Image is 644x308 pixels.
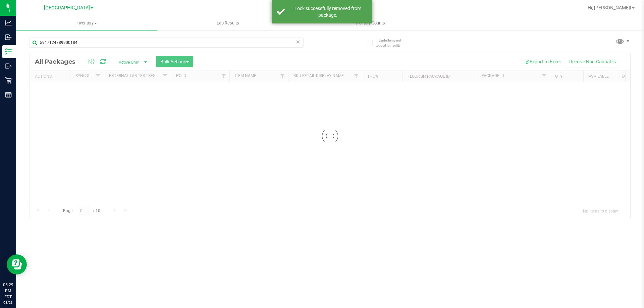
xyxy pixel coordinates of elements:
[288,5,367,18] div: Lock successfully removed from package.
[3,300,13,305] p: 08/23
[5,91,12,98] inline-svg: Reports
[157,16,299,30] a: Lab Results
[376,38,409,48] span: Include items not tagged for facility
[588,5,631,10] span: Hi, [PERSON_NAME]!
[16,16,157,30] a: Inventory
[296,38,300,46] span: Clear
[5,77,12,84] inline-svg: Retail
[5,19,12,26] inline-svg: Analytics
[5,34,12,41] inline-svg: Inbound
[3,282,13,300] p: 05:29 PM EDT
[208,20,248,26] span: Lab Results
[30,38,304,48] input: Search Package ID, Item Name, SKU, Lot or Part Number...
[7,254,27,274] iframe: Resource center
[5,63,12,69] inline-svg: Outbound
[5,48,12,55] inline-svg: Inventory
[16,20,157,26] span: Inventory
[44,5,90,11] span: [GEOGRAPHIC_DATA]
